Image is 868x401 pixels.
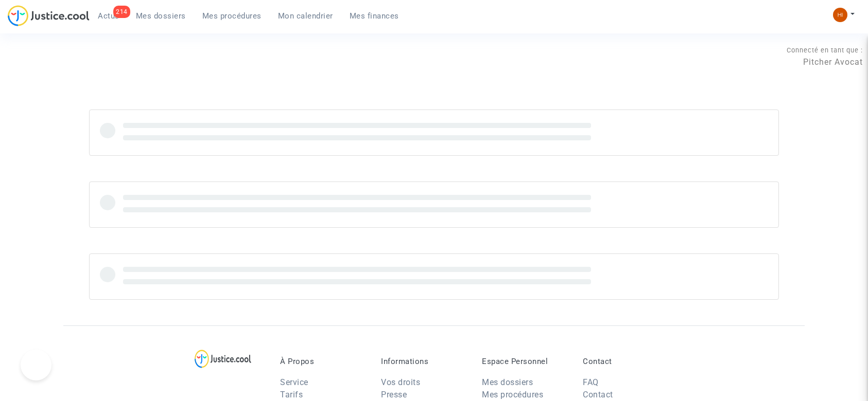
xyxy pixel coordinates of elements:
[583,357,668,366] p: Contact
[381,390,407,399] a: Presse
[583,390,613,399] a: Contact
[98,11,119,21] span: Actus
[280,357,366,366] p: À Propos
[787,46,863,54] span: Connecté en tant que :
[381,357,466,366] p: Informations
[21,350,51,380] iframe: Help Scout Beacon - Open
[113,6,130,18] div: 214
[202,11,262,21] span: Mes procédures
[482,357,567,366] p: Espace Personnel
[381,377,420,387] a: Vos droits
[8,5,90,26] img: jc-logo.svg
[194,8,270,24] a: Mes procédures
[278,11,333,21] span: Mon calendrier
[482,377,533,387] a: Mes dossiers
[583,377,599,387] a: FAQ
[128,8,194,24] a: Mes dossiers
[482,390,543,399] a: Mes procédures
[270,8,341,24] a: Mon calendrier
[350,11,399,21] span: Mes finances
[280,390,303,399] a: Tarifs
[833,8,847,22] img: fc99b196863ffcca57bb8fe2645aafd9
[90,8,128,24] a: 214Actus
[280,377,308,387] a: Service
[195,350,252,368] img: logo-lg.svg
[136,11,186,21] span: Mes dossiers
[341,8,407,24] a: Mes finances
